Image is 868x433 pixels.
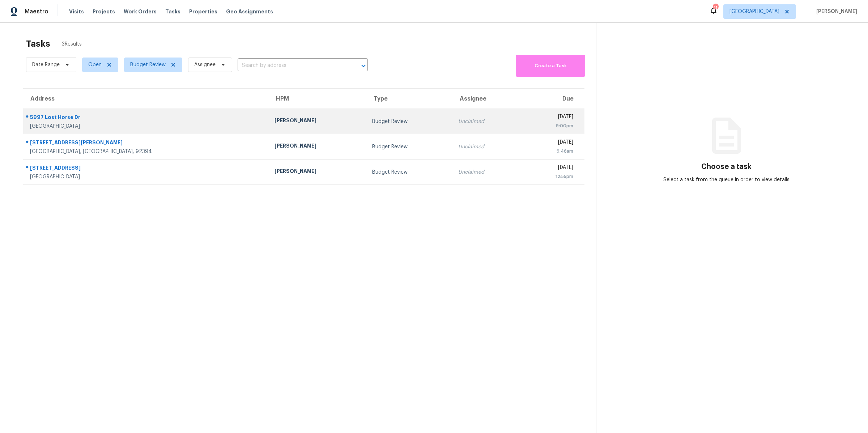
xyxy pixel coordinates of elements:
[30,164,263,173] div: [STREET_ADDRESS]
[269,89,366,109] th: HPM
[527,148,573,155] div: 9:46am
[527,164,573,173] div: [DATE]
[30,123,263,130] div: [GEOGRAPHIC_DATA]
[25,8,48,15] span: Maestro
[527,113,573,122] div: [DATE]
[23,89,269,109] th: Address
[32,61,60,68] span: Date Range
[124,8,157,15] span: Work Orders
[527,122,573,130] div: 9:00pm
[30,148,263,155] div: [GEOGRAPHIC_DATA], [GEOGRAPHIC_DATA], 92394
[713,4,718,12] div: 11
[458,169,515,176] div: Unclaimed
[458,143,515,150] div: Unclaimed
[238,60,348,71] input: Search by address
[813,8,857,15] span: [PERSON_NAME]
[26,40,50,47] h2: Tasks
[62,41,82,48] span: 3 Results
[527,139,573,148] div: [DATE]
[458,118,515,125] div: Unclaimed
[165,9,180,14] span: Tasks
[93,8,115,15] span: Projects
[521,89,584,109] th: Due
[275,167,361,177] div: [PERSON_NAME]
[519,62,582,70] span: Create a Task
[452,89,521,109] th: Assignee
[516,55,585,77] button: Create a Task
[130,61,166,68] span: Budget Review
[88,61,102,68] span: Open
[30,139,263,148] div: [STREET_ADDRESS][PERSON_NAME]
[194,61,216,68] span: Assignee
[189,8,217,15] span: Properties
[69,8,84,15] span: Visits
[701,163,752,170] h3: Choose a task
[366,89,452,109] th: Type
[275,142,361,151] div: [PERSON_NAME]
[226,8,273,15] span: Geo Assignments
[372,118,446,125] div: Budget Review
[358,61,369,71] button: Open
[661,176,792,183] div: Select a task from the queue in order to view details
[30,173,263,181] div: [GEOGRAPHIC_DATA]
[30,114,263,123] div: 5997 Lost Horse Dr
[372,143,446,150] div: Budget Review
[275,117,361,126] div: [PERSON_NAME]
[372,169,446,176] div: Budget Review
[729,8,779,15] span: [GEOGRAPHIC_DATA]
[527,173,573,180] div: 12:55pm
